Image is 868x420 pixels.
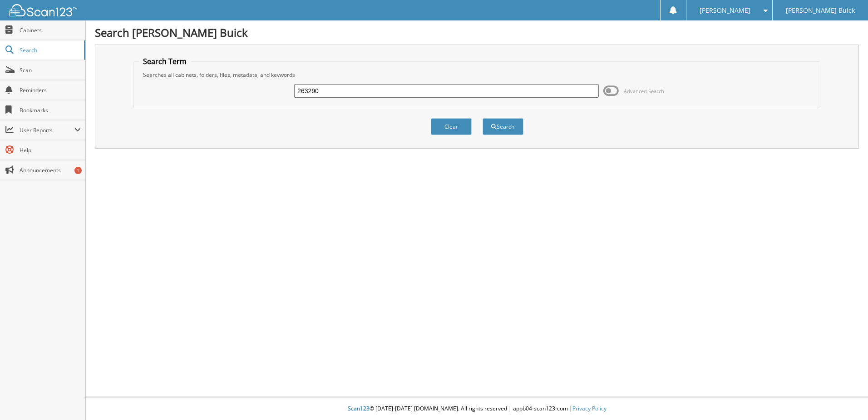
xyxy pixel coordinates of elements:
span: [PERSON_NAME] Buick [786,8,855,13]
button: Clear [431,118,472,135]
span: Scan123 [348,405,370,412]
img: scan123-logo-white.svg [9,4,77,16]
span: Announcements [20,166,81,174]
span: Help [20,146,81,154]
span: Advanced Search [624,88,664,95]
div: Searches all cabinets, folders, files, metadata, and keywords [138,71,815,79]
button: Search [483,118,523,135]
span: Bookmarks [20,106,81,114]
a: Privacy Policy [572,405,607,412]
span: Cabinets [20,26,81,34]
h1: Search [PERSON_NAME] Buick [95,25,859,40]
span: [PERSON_NAME] [700,8,750,13]
span: User Reports [20,126,74,134]
span: Scan [20,66,81,74]
div: © [DATE]-[DATE] [DOMAIN_NAME]. All rights reserved | appb04-scan123-com | [86,398,868,420]
div: 1 [74,167,82,174]
span: Search [20,46,79,54]
span: Reminders [20,86,81,94]
legend: Search Term [138,56,191,66]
